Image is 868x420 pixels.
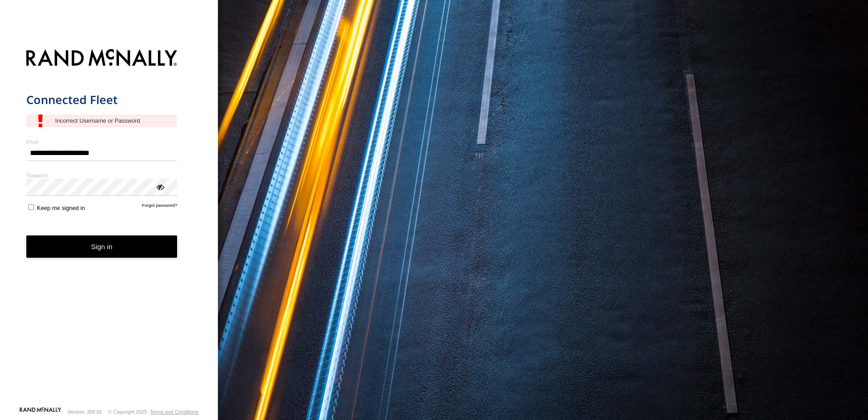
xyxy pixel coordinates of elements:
img: Rand McNally [26,47,178,70]
div: ViewPassword [155,182,164,191]
label: Password [26,172,178,179]
div: © Copyright 2025 - [108,409,198,415]
a: Terms and Conditions [150,409,198,415]
h1: Connected Fleet [26,92,178,107]
label: Email [26,138,178,145]
div: Version: 308.01 [68,409,102,415]
form: main [26,44,192,406]
span: Keep me signed in [37,205,85,211]
button: Sign in [26,235,178,258]
a: Forgot password? [142,203,178,211]
input: Keep me signed in [28,204,34,210]
a: Visit our Website [20,407,61,416]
